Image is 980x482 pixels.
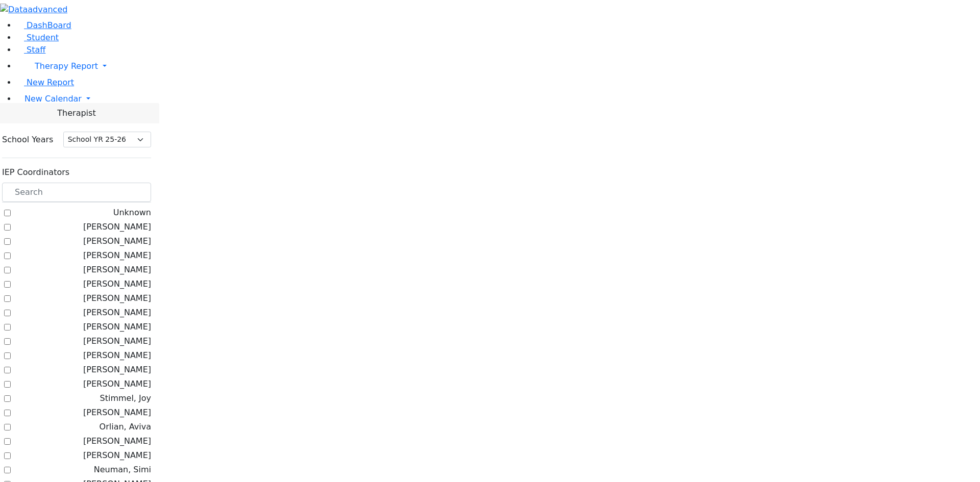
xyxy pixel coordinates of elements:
label: Orlian, Aviva [100,421,151,433]
label: [PERSON_NAME] [83,307,151,319]
label: [PERSON_NAME] [83,321,151,333]
label: [PERSON_NAME] [83,364,151,376]
a: Staff [16,45,45,55]
span: New Report [27,78,74,87]
label: Unknown [113,207,151,219]
label: [PERSON_NAME] [83,292,151,305]
input: Search [2,183,151,202]
span: DashBoard [27,20,71,30]
span: Staff [27,45,45,55]
a: New Calendar [16,89,980,109]
label: Stimmel, Joy [100,392,151,404]
label: [PERSON_NAME] [83,249,151,262]
label: Neuman, Simi [94,464,151,476]
a: New Report [16,78,74,87]
label: [PERSON_NAME] [83,407,151,419]
label: [PERSON_NAME] [83,378,151,390]
label: [PERSON_NAME] [83,335,151,347]
a: DashBoard [16,20,71,30]
span: Therapist [57,107,95,119]
label: IEP Coordinators [2,166,69,179]
span: New Calendar [24,94,82,104]
label: [PERSON_NAME] [83,235,151,247]
span: Student [27,33,59,42]
label: [PERSON_NAME] [83,278,151,290]
label: [PERSON_NAME] [83,264,151,276]
label: [PERSON_NAME] [83,435,151,447]
label: [PERSON_NAME] [83,349,151,362]
a: Therapy Report [16,56,980,77]
a: Student [16,33,59,42]
span: Therapy Report [35,61,98,71]
label: [PERSON_NAME] [83,449,151,462]
label: School Years [2,134,53,146]
label: [PERSON_NAME] [83,221,151,233]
